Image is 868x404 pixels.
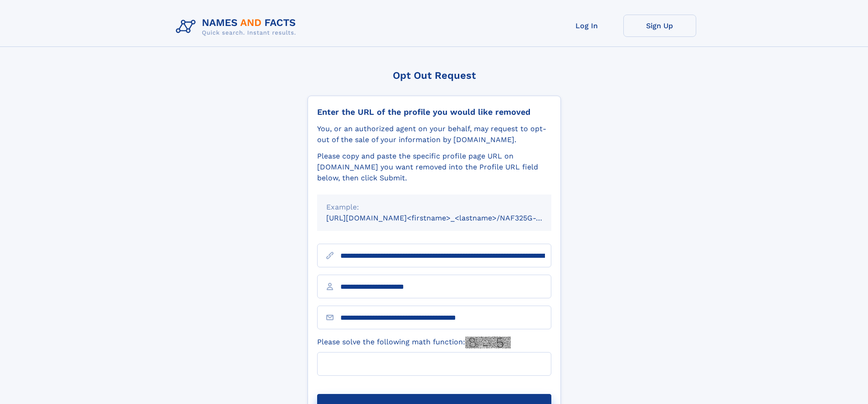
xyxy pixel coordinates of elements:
label: Please solve the following math function: [317,337,511,348]
a: Sign Up [623,15,696,37]
a: Log In [550,15,623,37]
img: Logo Names and Facts [172,15,303,39]
div: Opt Out Request [308,70,561,81]
small: [URL][DOMAIN_NAME]<firstname>_<lastname>/NAF325G-xxxxxxxx [326,214,569,222]
div: Please copy and paste the specific profile page URL on [DOMAIN_NAME] you want removed into the Pr... [317,151,551,184]
div: Example: [326,202,542,213]
div: You, or an authorized agent on your behalf, may request to opt-out of the sale of your informatio... [317,123,551,145]
div: Enter the URL of the profile you would like removed [317,107,551,117]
